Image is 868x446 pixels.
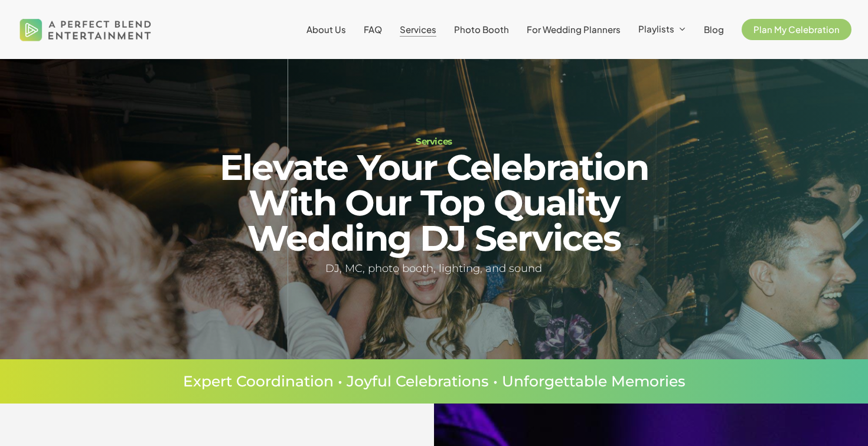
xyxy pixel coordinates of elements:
[704,25,724,34] a: Blog
[704,24,724,35] span: Blog
[527,24,621,35] span: For Wedding Planners
[306,24,346,35] span: About Us
[742,25,851,34] a: Plan My Celebration
[17,8,155,51] img: A Perfect Blend Entertainment
[400,25,436,34] a: Services
[364,25,382,34] a: FAQ
[753,24,840,35] span: Plan My Celebration
[454,24,509,35] span: Photo Booth
[173,137,694,146] h1: Services
[454,25,509,34] a: Photo Booth
[173,260,694,277] h5: DJ, MC, photo booth, lighting, and sound
[364,24,382,35] span: FAQ
[35,374,833,389] p: Expert Coordination • Joyful Celebrations • Unforgettable Memories
[400,24,436,35] span: Services
[638,23,674,34] span: Playlists
[638,24,686,35] a: Playlists
[173,150,694,256] h2: Elevate Your Celebration With Our Top Quality Wedding DJ Services
[527,25,621,34] a: For Wedding Planners
[306,25,346,34] a: About Us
